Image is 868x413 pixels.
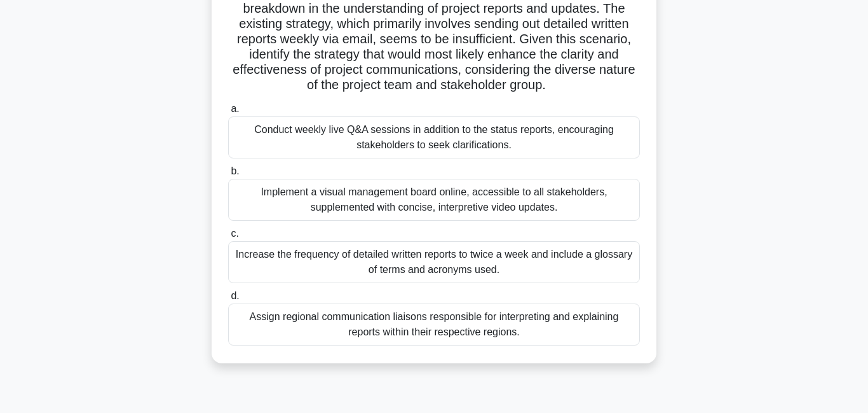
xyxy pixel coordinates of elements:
[231,228,238,239] span: c.
[228,304,640,346] div: Assign regional communication liaisons responsible for interpreting and explaining reports within...
[228,116,640,158] div: Conduct weekly live Q&A sessions in addition to the status reports, encouraging stakeholders to s...
[231,103,239,114] span: a.
[228,179,640,221] div: Implement a visual management board online, accessible to all stakeholders, supplemented with con...
[231,290,239,301] span: d.
[231,165,239,176] span: b.
[228,241,640,283] div: Increase the frequency of detailed written reports to twice a week and include a glossary of term...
